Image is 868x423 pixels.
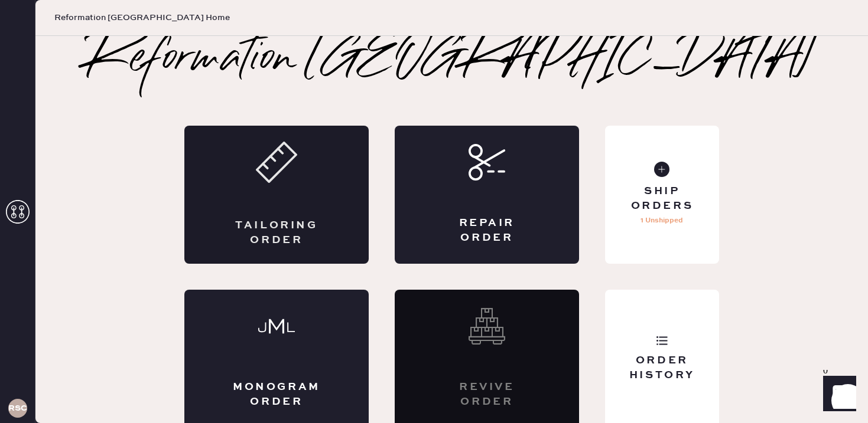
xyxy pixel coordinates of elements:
h3: RSCPA [8,404,27,412]
div: Monogram Order [232,380,321,409]
div: Ship Orders [615,184,710,214]
p: 1 Unshipped [641,214,683,228]
div: Order History [615,353,710,383]
h2: Reformation [GEOGRAPHIC_DATA] [86,36,817,83]
iframe: Front Chat [812,370,863,421]
div: Tailoring Order [232,218,321,248]
span: Reformation [GEOGRAPHIC_DATA] Home [54,12,230,24]
div: Repair Order [442,216,532,245]
div: Revive order [442,380,532,409]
